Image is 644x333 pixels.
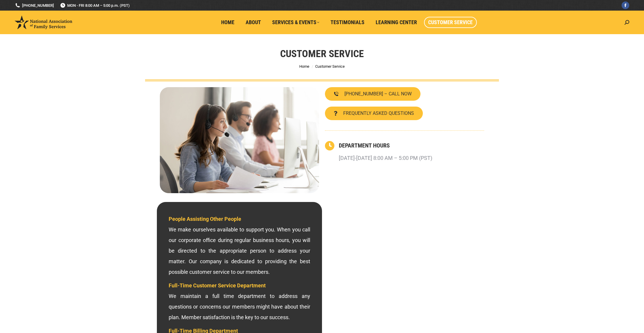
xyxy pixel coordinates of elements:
iframe: Tidio Chat [531,228,644,333]
a: Customer Service [424,17,477,28]
a: Testimonials [326,17,369,28]
span: Full-Time Customer Service Department [169,282,266,289]
span: Testimonials [331,19,364,26]
span: Customer Service [315,64,345,69]
img: National Association of Family Services [15,16,72,29]
span: About [246,19,261,26]
a: Learning Center [372,17,421,28]
a: About [241,17,265,28]
span: We make ourselves available to support you. When you call our corporate office during regular bus... [169,216,310,275]
a: DEPARTMENT HOURS [339,142,390,149]
p: [DATE]-[DATE] 8:00 AM – 5:00 PM (PST) [339,153,432,163]
span: [PHONE_NUMBER] – CALL NOW [344,92,412,96]
span: Learning Center [376,19,417,26]
span: We maintain a full time department to address any questions or concerns our members might have ab... [169,282,310,320]
span: FREQUENTLY ASKED QUESTIONS [343,111,414,116]
a: Home [299,64,309,69]
a: [PHONE_NUMBER] [15,3,54,8]
span: Services & Events [272,19,319,26]
span: Home [221,19,234,26]
a: [PHONE_NUMBER] – CALL NOW [325,87,420,101]
a: FREQUENTLY ASKED QUESTIONS [325,107,423,120]
span: MON - FRI 8:00 AM – 5:00 p.m. (PST) [60,3,130,8]
span: People Assisting Other People [169,216,241,222]
h1: Customer Service [280,47,364,60]
a: Home [217,17,239,28]
span: Customer Service [428,19,473,26]
img: Contact National Association of Family Services [160,87,319,193]
a: Facebook page opens in new window [622,1,629,9]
